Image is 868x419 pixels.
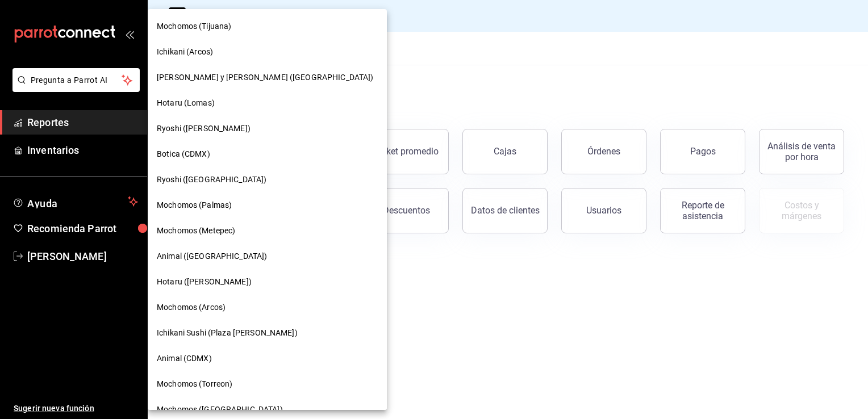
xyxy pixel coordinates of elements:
[148,167,387,192] div: Ryoshi ([GEOGRAPHIC_DATA])
[148,295,387,320] div: Mochomos (Arcos)
[157,301,226,313] span: Mochomos (Arcos)
[148,320,387,346] div: Ichikani Sushi (Plaza [PERSON_NAME])
[157,72,373,83] span: [PERSON_NAME] y [PERSON_NAME] ([GEOGRAPHIC_DATA])
[157,378,232,390] span: Mochomos (Torreon)
[148,14,387,39] div: Mochomos (Tijuana)
[148,244,387,269] div: Animal ([GEOGRAPHIC_DATA])
[148,39,387,65] div: Ichikani (Arcos)
[157,353,212,364] span: Animal (CDMX)
[157,327,298,339] span: Ichikani Sushi (Plaza [PERSON_NAME])
[148,192,387,218] div: Mochomos (Palmas)
[148,141,387,167] div: Botica (CDMX)
[148,65,387,90] div: [PERSON_NAME] y [PERSON_NAME] ([GEOGRAPHIC_DATA])
[157,404,283,416] span: Mochomos ([GEOGRAPHIC_DATA])
[157,20,231,32] span: Mochomos (Tijuana)
[148,371,387,397] div: Mochomos (Torreon)
[148,116,387,141] div: Ryoshi ([PERSON_NAME])
[148,218,387,244] div: Mochomos (Metepec)
[157,199,232,211] span: Mochomos (Palmas)
[148,90,387,116] div: Hotaru (Lomas)
[148,269,387,295] div: Hotaru ([PERSON_NAME])
[157,123,251,135] span: Ryoshi ([PERSON_NAME])
[157,97,215,109] span: Hotaru (Lomas)
[148,346,387,371] div: Animal (CDMX)
[157,46,213,58] span: Ichikani (Arcos)
[157,276,252,288] span: Hotaru ([PERSON_NAME])
[157,250,267,262] span: Animal ([GEOGRAPHIC_DATA])
[157,225,235,237] span: Mochomos (Metepec)
[157,174,266,186] span: Ryoshi ([GEOGRAPHIC_DATA])
[157,148,210,160] span: Botica (CDMX)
